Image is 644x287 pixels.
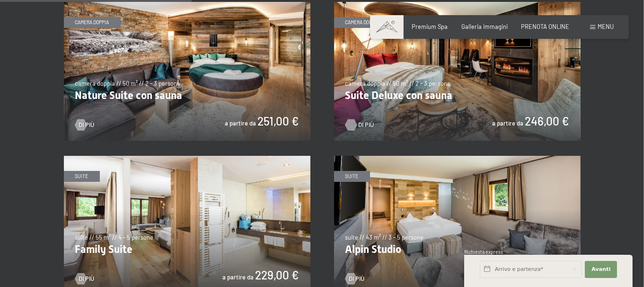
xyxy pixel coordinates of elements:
[79,275,95,283] span: Di più
[75,275,95,283] a: Di più
[585,261,617,278] button: Avanti
[334,156,581,161] a: Alpin Studio
[345,121,365,129] a: Di più
[334,2,581,141] img: Suite Deluxe con sauna
[412,23,448,30] a: Premium Spa
[591,266,610,273] span: Avanti
[521,23,569,30] a: PRENOTA ONLINE
[464,249,503,255] span: Richiesta express
[349,275,365,283] span: Di più
[64,2,310,7] a: Nature Suite con sauna
[598,23,614,30] span: Menu
[75,121,95,129] a: Di più
[359,121,374,129] span: Di più
[64,156,310,161] a: Family Suite
[64,2,310,141] img: Nature Suite con sauna
[461,23,508,30] a: Galleria immagini
[79,121,95,129] span: Di più
[345,275,365,283] a: Di più
[334,2,581,7] a: Suite Deluxe con sauna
